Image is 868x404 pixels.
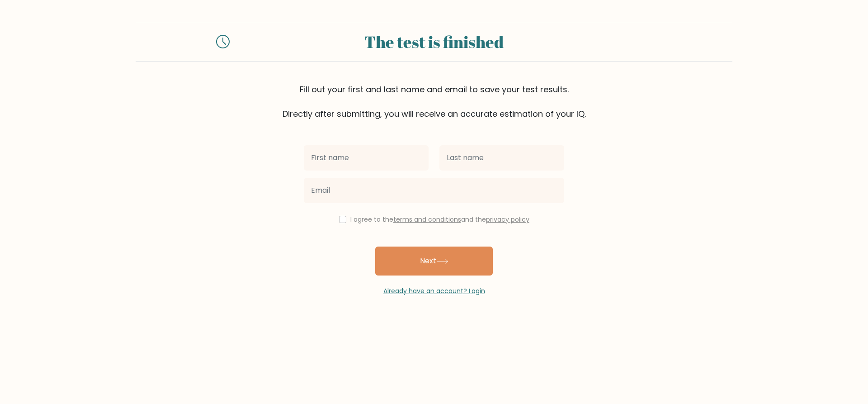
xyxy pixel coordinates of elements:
label: I agree to the and the [350,215,529,224]
div: Fill out your first and last name and email to save your test results. Directly after submitting,... [136,83,732,120]
input: Email [304,178,564,203]
a: Already have an account? Login [383,286,485,295]
input: Last name [439,145,564,171]
div: The test is finished [241,29,627,54]
button: Next [375,247,493,276]
a: terms and conditions [393,215,461,224]
input: First name [304,145,429,171]
a: privacy policy [486,215,529,224]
